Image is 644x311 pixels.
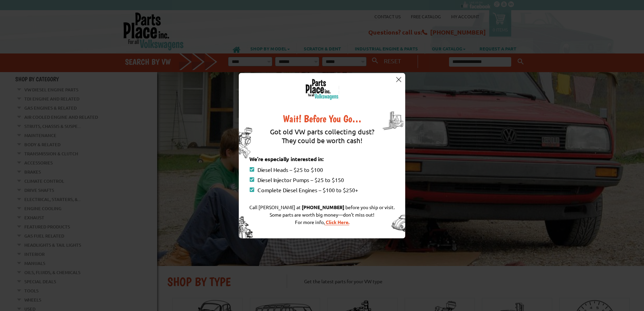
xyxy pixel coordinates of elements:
[249,113,395,124] div: Wait! Before You Go…
[249,187,254,192] img: points
[301,204,345,210] a: [PHONE_NUMBER]
[249,167,254,172] img: points
[249,176,395,183] div: Diesel Injector Pumps – $25 to $150
[249,196,395,232] div: Call [PERSON_NAME] at before you ship or visit. Some parts are worth big money—don’t miss out! Fo...
[249,124,395,155] div: Got old VW parts collecting dust? They could be worth cash!
[249,155,324,162] strong: We’re especially interested in:
[249,177,254,182] img: points
[396,77,401,82] img: close
[302,204,344,210] strong: [PHONE_NUMBER]
[305,79,339,100] img: logo
[249,166,395,173] div: Diesel Heads – $25 to $100
[326,219,349,225] strong: Click Here.
[249,186,395,193] div: Complete Diesel Engines – $100 to $250+
[325,219,349,225] a: Click Here.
